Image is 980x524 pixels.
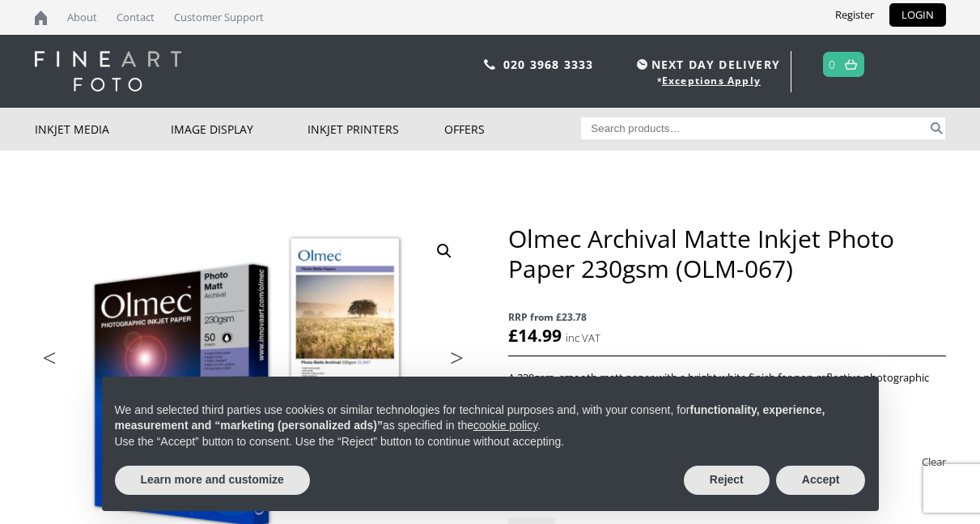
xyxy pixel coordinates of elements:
[662,74,761,87] a: Exceptions Apply
[889,3,946,27] a: LOGIN
[503,57,594,72] a: 020 3968 3333
[508,324,562,347] bdi: 14.99
[115,403,866,434] p: We and selected third parties use cookies or similar technologies for technical purposes and, wit...
[637,59,647,70] img: time.svg
[823,3,886,27] a: Register
[927,117,946,139] button: Search
[171,108,308,151] a: Image Display
[581,117,927,139] input: Search products…
[484,59,495,70] img: phone.svg
[115,403,825,432] strong: functionality, experience, measurement and “marketing (personalized ads)”
[633,55,780,74] span: NEXT DAY DELIVERY
[444,108,581,151] a: Offers
[308,108,444,151] a: Inkjet Printers
[115,466,310,495] button: Learn more and customize
[845,59,857,70] img: basket.svg
[35,51,181,92] img: logo-white.svg
[89,364,892,524] div: Notice
[35,108,172,151] a: Inkjet Media
[829,53,836,76] a: 0
[430,236,459,266] a: View full-screen image gallery
[508,308,945,326] span: RRP from £23.78
[922,449,946,475] a: Clear options
[473,419,537,432] a: cookie policy
[115,434,866,450] p: Use the “Accept” button to consent. Use the “Reject” button to continue without accepting.
[776,466,866,495] button: Accept
[684,466,770,495] button: Reject
[508,324,518,347] span: £
[508,224,945,283] h1: Olmec Archival Matte Inkjet Photo Paper 230gsm (OLM-067)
